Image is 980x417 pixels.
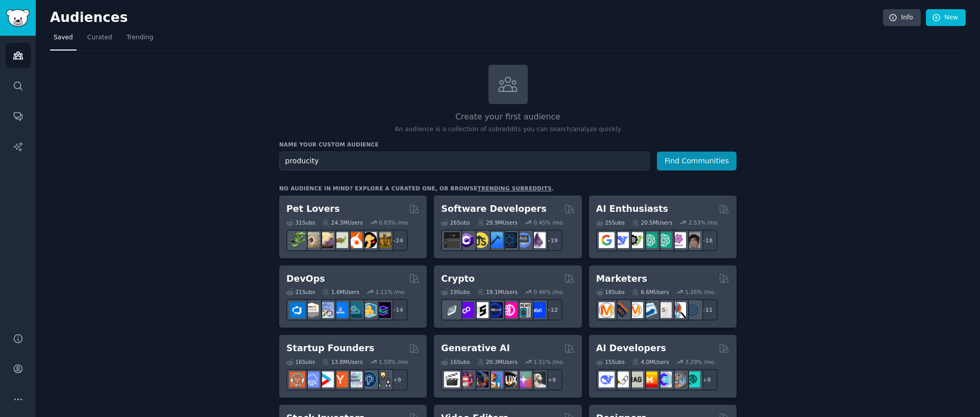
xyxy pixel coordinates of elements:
[444,372,460,387] img: aivideo
[926,9,966,27] a: New
[541,230,562,251] div: + 19
[304,372,320,387] img: SaaS
[684,232,700,248] img: ArtificalIntelligence
[477,358,518,365] div: 20.3M Users
[516,372,531,387] img: starryai
[613,232,629,248] img: DeepSeek
[332,232,348,248] img: turtle
[599,302,615,318] img: content_marketing
[318,232,334,248] img: leopardgeckos
[696,369,718,390] div: + 8
[286,358,315,365] div: 16 Sub s
[670,372,686,387] img: llmops
[322,219,362,226] div: 24.3M Users
[286,342,374,355] h2: Startup Founders
[599,232,615,248] img: GoogleGeminiAI
[596,219,625,226] div: 25 Sub s
[441,219,470,226] div: 26 Sub s
[656,302,672,318] img: googleads
[599,372,615,387] img: DeepSeek
[670,302,686,318] img: MarketingResearch
[458,372,474,387] img: dalle2
[304,302,320,318] img: AWS_Certified_Experts
[487,232,503,248] img: iOSProgramming
[379,219,408,226] div: 0.83 % /mo
[50,10,883,26] h2: Audiences
[487,302,503,318] img: web3
[322,288,359,296] div: 1.6M Users
[684,302,700,318] img: OnlineMarketing
[332,372,348,387] img: ycombinator
[689,219,718,226] div: 2.53 % /mo
[279,152,650,170] input: Pick a short name, like "Digital Marketers" or "Movie-Goers"
[458,302,474,318] img: 0xPolygon
[501,232,517,248] img: reactnative
[376,288,405,296] div: 2.11 % /mo
[279,111,737,124] h2: Create your first audience
[642,302,657,318] img: Emailmarketing
[632,288,669,296] div: 6.6M Users
[670,232,686,248] img: OpenAIDev
[516,232,531,248] img: AskComputerScience
[318,372,334,387] img: startup
[656,372,672,387] img: OpenSourceAI
[541,369,562,390] div: + 9
[596,273,647,285] h2: Marketers
[684,372,700,387] img: AIDevelopersSociety
[286,219,315,226] div: 31 Sub s
[54,33,73,42] span: Saved
[530,302,546,318] img: defi_
[347,232,362,248] img: cockatiel
[441,358,470,365] div: 16 Sub s
[530,372,546,387] img: DreamBooth
[444,302,460,318] img: ethfinance
[386,299,408,321] div: + 14
[286,273,325,285] h2: DevOps
[123,30,157,51] a: Trending
[379,358,408,365] div: 1.50 % /mo
[534,358,563,365] div: 1.51 % /mo
[656,232,672,248] img: chatgpt_prompts_
[596,288,625,296] div: 18 Sub s
[279,125,737,134] p: An audience is a collection of subreddits you can search/analyze quickly
[375,302,391,318] img: PlatformEngineers
[289,232,305,248] img: herpetology
[386,230,408,251] div: + 24
[477,185,551,191] a: trending subreddits
[685,288,714,296] div: 1.26 % /mo
[473,302,488,318] img: ethstaker
[642,232,657,248] img: chatgpt_promptDesign
[696,299,718,321] div: + 11
[127,33,153,42] span: Trending
[441,342,510,355] h2: Generative AI
[477,288,518,296] div: 19.1M Users
[501,302,517,318] img: defiblockchain
[375,232,391,248] img: dogbreed
[477,219,518,226] div: 29.9M Users
[304,232,320,248] img: ballpython
[501,372,517,387] img: FluxAI
[50,30,77,51] a: Saved
[596,358,625,365] div: 15 Sub s
[6,9,30,27] img: GummySearch logo
[289,302,305,318] img: azuredevops
[444,232,460,248] img: software
[361,302,377,318] img: aws_cdk
[541,299,562,321] div: + 12
[657,152,737,170] button: Find Communities
[627,232,643,248] img: AItoolsCatalog
[286,203,340,215] h2: Pet Lovers
[279,141,737,148] h3: Name your custom audience
[632,219,672,226] div: 20.5M Users
[286,288,315,296] div: 21 Sub s
[696,230,718,251] div: + 18
[87,33,112,42] span: Curated
[596,342,666,355] h2: AI Developers
[458,232,474,248] img: csharp
[289,372,305,387] img: EntrepreneurRideAlong
[84,30,116,51] a: Curated
[332,302,348,318] img: DevOpsLinks
[534,288,563,296] div: 0.46 % /mo
[279,185,554,192] div: No audience in mind? Explore a curated one, or browse .
[627,302,643,318] img: AskMarketing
